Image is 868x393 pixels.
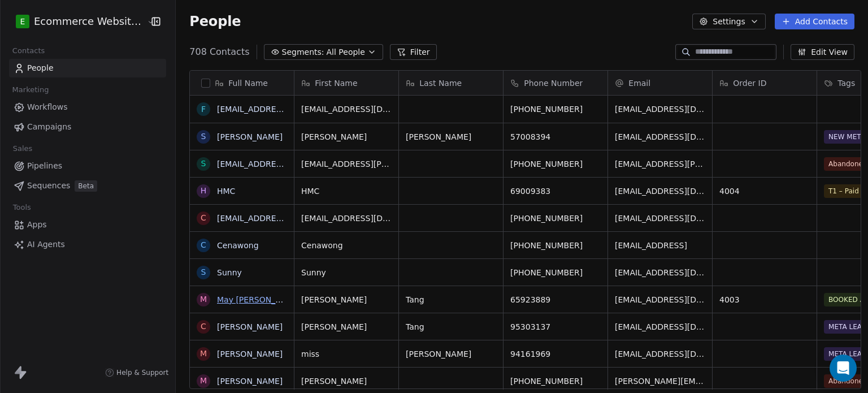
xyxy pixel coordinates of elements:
div: Order ID [713,71,817,95]
a: [PERSON_NAME] [217,132,283,141]
a: [PERSON_NAME] [217,377,283,386]
span: [EMAIL_ADDRESS][DOMAIN_NAME] [615,103,705,115]
span: [PHONE_NUMBER] [510,240,601,251]
span: [PHONE_NUMBER] [510,103,601,115]
button: Add Contacts [775,14,854,29]
span: [EMAIL_ADDRESS][DOMAIN_NAME] [301,103,392,115]
div: Full Name [190,71,294,95]
span: 708 Contacts [189,45,249,59]
div: S [201,131,206,142]
span: 94161969 [510,348,601,360]
span: 57008394 [510,131,601,142]
span: [PERSON_NAME] [301,131,392,142]
span: Sunny [301,267,392,278]
span: miss [301,348,392,360]
div: f [201,103,206,115]
span: People [27,62,54,74]
div: S [201,266,206,278]
a: Workflows [9,98,166,116]
div: m [200,348,207,360]
a: Help & Support [105,368,168,377]
span: 69009383 [510,185,601,197]
div: c [201,212,206,224]
span: First Name [315,77,357,89]
div: grid [190,96,294,390]
div: s [201,158,206,170]
span: Pipelines [27,160,62,172]
a: Sunny [217,268,242,277]
span: Cenawong [301,240,392,251]
a: [EMAIL_ADDRESS][DOMAIN_NAME] [217,214,355,223]
div: First Name [294,71,398,95]
a: AI Agents [9,235,166,254]
span: [EMAIL_ADDRESS][PERSON_NAME][DOMAIN_NAME] [301,158,392,170]
span: [EMAIL_ADDRESS][DOMAIN_NAME] [615,348,705,360]
div: Email [608,71,712,95]
span: [EMAIL_ADDRESS][DOMAIN_NAME] [615,185,705,197]
span: [PERSON_NAME][EMAIL_ADDRESS][DOMAIN_NAME] [615,375,705,387]
div: C [201,321,206,332]
a: SequencesBeta [9,176,166,195]
span: [EMAIL_ADDRESS][PERSON_NAME][DOMAIN_NAME] [615,158,705,170]
span: [PERSON_NAME] [406,131,496,142]
span: [PHONE_NUMBER] [510,375,601,387]
span: [EMAIL_ADDRESS][DOMAIN_NAME] [615,267,705,278]
div: Open Intercom Messenger [830,355,857,382]
span: 95303137 [510,321,601,332]
div: C [201,239,206,251]
button: Filter [390,44,437,60]
span: Sales [8,140,37,157]
span: [EMAIL_ADDRESS][DOMAIN_NAME] [615,213,705,224]
a: [EMAIL_ADDRESS][DOMAIN_NAME] [217,105,355,114]
span: [PERSON_NAME] [406,348,496,360]
span: [EMAIL_ADDRESS] [615,240,705,251]
span: [PHONE_NUMBER] [510,267,601,278]
span: Tools [8,199,36,216]
div: Phone Number [504,71,607,95]
div: Last Name [399,71,503,95]
button: Edit View [791,44,854,60]
span: Last Name [419,77,462,89]
span: Ecommerce Website Builder [34,14,144,29]
a: Apps [9,215,166,234]
span: Email [628,77,650,89]
span: [EMAIL_ADDRESS][DOMAIN_NAME] [615,321,705,332]
a: Cenawong [217,241,259,250]
a: Campaigns [9,118,166,136]
span: HMC [301,185,392,197]
span: Beta [75,180,97,192]
span: Phone Number [524,77,583,89]
span: [PERSON_NAME] [301,321,392,332]
span: Apps [27,219,47,231]
span: [EMAIL_ADDRESS][DOMAIN_NAME] [615,131,705,142]
span: Campaigns [27,121,71,133]
span: Segments: [282,46,324,58]
span: Sequences [27,180,70,192]
div: M [200,293,207,305]
span: 4003 [719,294,810,305]
span: All People [327,46,365,58]
button: EEcommerce Website Builder [14,12,139,31]
span: AI Agents [27,239,65,251]
span: 4004 [719,185,810,197]
a: May [PERSON_NAME] [PERSON_NAME] [217,295,370,304]
span: Marketing [7,81,54,98]
span: [PERSON_NAME] [301,294,392,305]
span: Tang [406,321,496,332]
a: Pipelines [9,157,166,175]
span: Tags [837,77,855,89]
span: Contacts [7,42,50,59]
span: [PHONE_NUMBER] [510,213,601,224]
span: Order ID [733,77,766,89]
button: Settings [692,14,765,29]
span: Tang [406,294,496,305]
span: E [20,16,25,27]
span: [PHONE_NUMBER] [510,158,601,170]
span: People [189,13,241,30]
div: M [200,375,207,387]
span: 65923889 [510,294,601,305]
div: H [201,185,207,197]
a: [PERSON_NAME] [217,349,283,359]
a: HMC [217,187,235,196]
a: [PERSON_NAME] [217,322,283,331]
